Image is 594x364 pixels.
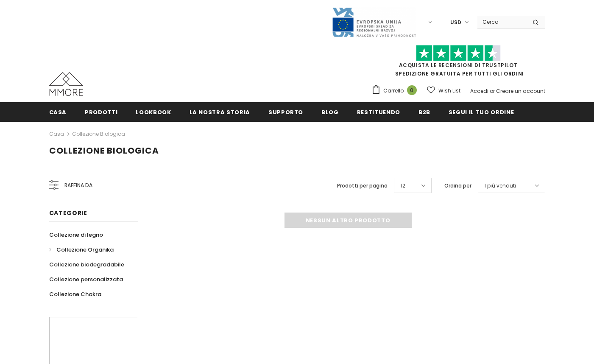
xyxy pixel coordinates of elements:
span: Raffina da [64,181,92,190]
span: supporto [268,108,303,116]
span: Restituendo [357,108,400,116]
a: Wish List [427,83,460,98]
span: Segui il tuo ordine [449,108,514,116]
a: Lookbook [136,102,171,121]
a: Accedi [470,87,488,95]
a: La nostra storia [190,102,250,121]
label: Prodotti per pagina [337,182,388,190]
label: Ordina per [444,182,471,190]
span: Collezione Organika [56,246,114,254]
a: Collezione Organika [49,242,114,257]
span: Lookbook [136,108,171,116]
span: Blog [321,108,339,116]
a: Collezione biodegradabile [49,257,124,272]
input: Search Site [477,16,526,28]
a: B2B [418,102,430,121]
span: Categorie [49,209,87,217]
span: B2B [418,108,430,116]
span: Wish List [438,87,460,95]
a: Collezione biologica [72,130,125,137]
a: Segui il tuo ordine [449,102,514,121]
a: Casa [49,129,64,139]
span: Casa [49,108,67,116]
span: Collezione biodegradabile [49,260,124,269]
a: Carrello 0 [371,84,421,97]
span: Collezione Chakra [49,290,101,298]
a: Acquista le recensioni di TrustPilot [399,62,518,69]
a: Prodotti [85,102,117,121]
img: Fidati di Pilot Stars [416,45,501,62]
a: Casa [49,102,67,121]
span: Collezione personalizzata [49,275,123,283]
img: Javni Razpis [332,7,416,38]
span: Carrello [383,87,404,95]
span: USD [450,18,461,27]
span: 0 [407,85,417,95]
a: Restituendo [357,102,400,121]
span: Collezione di legno [49,231,103,239]
span: I più venduti [485,182,516,190]
img: Casi MMORE [49,72,83,96]
a: Blog [321,102,339,121]
a: Javni Razpis [332,18,416,25]
a: Collezione di legno [49,227,103,242]
a: Collezione personalizzata [49,272,123,287]
span: or [490,87,495,95]
span: La nostra storia [190,108,250,116]
span: SPEDIZIONE GRATUITA PER TUTTI GLI ORDINI [371,49,545,77]
span: Collezione biologica [49,145,159,157]
a: supporto [268,102,303,121]
span: 12 [401,182,405,190]
span: Prodotti [85,108,117,116]
a: Creare un account [496,87,545,95]
a: Collezione Chakra [49,287,101,302]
